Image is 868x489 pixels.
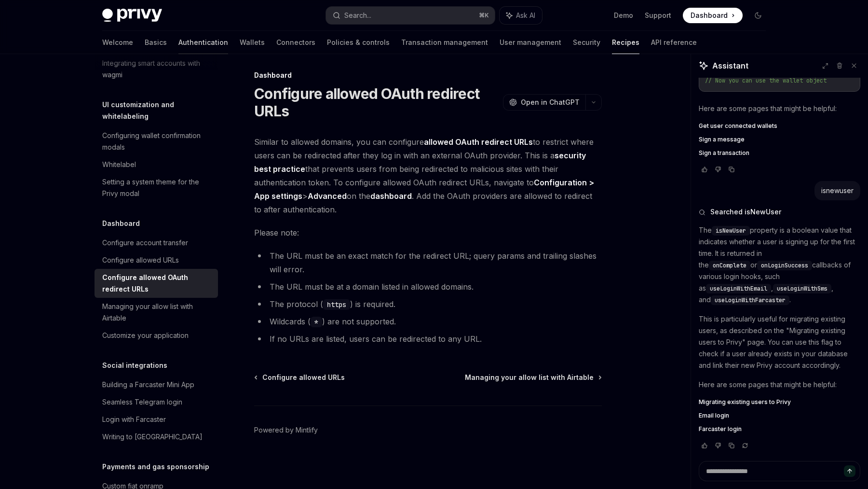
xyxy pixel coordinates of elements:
div: Managing your allow list with Airtable [102,301,212,324]
div: Login with Farcaster [102,414,166,425]
div: Configuring wallet confirmation modals [102,130,212,153]
span: Get user connected wallets [699,122,777,130]
li: The URL must be at a domain listed in allowed domains. [254,280,602,293]
span: onComplete [713,262,746,269]
h1: Configure allowed OAuth redirect URLs [254,85,499,120]
a: Managing your allow list with Airtable [465,373,601,382]
button: Searched isNewUser [699,207,860,217]
a: Security [573,31,600,54]
button: Send message [844,465,855,477]
a: Dashboard [683,8,743,23]
a: Recipes [612,31,639,54]
a: Demo [614,11,633,20]
li: The URL must be an exact match for the redirect URL; query params and trailing slashes will error. [254,249,602,276]
a: Welcome [102,31,133,54]
a: Configure allowed OAuth redirect URLs [95,269,218,298]
a: Support [645,11,671,20]
div: Building a Farcaster Mini App [102,379,194,391]
a: Setting a system theme for the Privy modal [95,173,218,202]
span: Open in ChatGPT [521,98,580,107]
strong: allowed OAuth redirect URLs [424,137,533,147]
p: Here are some pages that might be helpful: [699,103,860,114]
strong: Advanced [308,191,347,201]
span: ⌘ K [479,12,489,19]
a: Connectors [276,31,315,54]
div: Configure account transfer [102,237,188,249]
span: Searched isNewUser [710,207,781,217]
button: Search...⌘K [326,7,495,24]
a: Wallets [240,31,265,54]
img: dark logo [102,9,162,22]
div: Whitelabel [102,159,136,170]
div: Dashboard [254,70,602,80]
span: Migrating existing users to Privy [699,398,791,406]
a: Customize your application [95,327,218,344]
span: Sign a message [699,136,745,143]
div: Configure allowed URLs [102,254,179,266]
h5: Payments and gas sponsorship [102,461,209,473]
a: Writing to [GEOGRAPHIC_DATA] [95,428,218,446]
span: useLoginWithFarcaster [715,296,786,304]
div: Customize your application [102,330,189,341]
span: Configure allowed URLs [262,373,345,382]
span: onLoginSuccess [761,262,808,269]
li: Wildcards ( ) are not supported. [254,315,602,328]
div: Configure allowed OAuth redirect URLs [102,272,212,295]
a: dashboard [370,191,412,201]
li: The protocol ( ) is required. [254,297,602,311]
a: Configuring wallet confirmation modals [95,127,218,156]
span: useLoginWithSms [777,285,827,293]
a: Managing your allow list with Airtable [95,298,218,327]
a: Authentication [178,31,228,54]
span: Ask AI [516,11,535,20]
a: Configure account transfer [95,234,218,251]
a: Email login [699,412,860,419]
a: Policies & controls [327,31,390,54]
span: Farcaster login [699,425,742,433]
span: isNewUser [716,227,746,235]
div: Setting a system theme for the Privy modal [102,176,212,199]
div: Seamless Telegram login [102,396,182,408]
a: API reference [651,31,697,54]
a: Migrating existing users to Privy [699,398,860,406]
a: Farcaster login [699,425,860,433]
a: Configure allowed URLs [255,373,345,382]
a: Get user connected wallets [699,122,860,130]
button: Open in ChatGPT [503,94,585,111]
span: Please note: [254,226,602,239]
button: Ask AI [500,7,542,24]
span: Email login [699,412,729,419]
span: Managing your allow list with Airtable [465,373,594,382]
a: Basics [145,31,167,54]
p: The property is a boolean value that indicates whether a user is signing up for the first time. I... [699,224,860,306]
span: Dashboard [691,11,728,20]
div: Search... [344,10,371,21]
li: If no URLs are listed, users can be redirected to any URL. [254,332,602,346]
a: Sign a message [699,136,860,143]
a: User management [500,31,561,54]
span: useLoginWithEmail [710,285,767,293]
p: Here are some pages that might be helpful: [699,379,860,391]
a: Configure allowed URLs [95,251,218,269]
span: // Now you can use the wallet object [705,77,827,84]
a: Building a Farcaster Mini App [95,376,218,393]
h5: UI customization and whitelabeling [102,99,218,122]
span: Similar to allowed domains, you can configure to restrict where users can be redirected after the... [254,135,602,216]
a: Powered by Mintlify [254,425,318,435]
div: Writing to [GEOGRAPHIC_DATA] [102,431,203,443]
button: Toggle dark mode [750,8,766,23]
span: Sign a transaction [699,149,749,157]
a: Login with Farcaster [95,411,218,428]
a: Sign a transaction [699,149,860,157]
a: Seamless Telegram login [95,393,218,411]
a: Whitelabel [95,156,218,173]
div: isnewuser [821,186,854,196]
h5: Dashboard [102,218,140,229]
code: https [323,299,350,310]
h5: Social integrations [102,360,167,371]
span: Assistant [712,60,748,71]
p: This is particularly useful for migrating existing users, as described on the "Migrating existing... [699,313,860,371]
a: Transaction management [401,31,488,54]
